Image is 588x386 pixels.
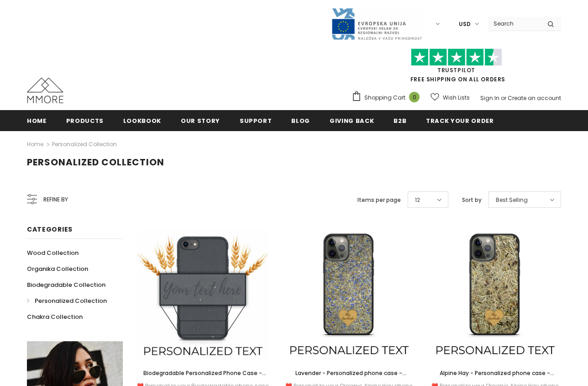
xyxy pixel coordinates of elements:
[501,94,506,102] span: or
[123,110,161,131] a: Lookbook
[330,110,374,131] a: Giving back
[352,53,561,83] span: FREE SHIPPING ON ALL ORDERS
[352,91,424,105] a: Shopping Cart 0
[459,20,471,29] span: USD
[291,110,310,131] a: Blog
[429,368,561,378] a: Alpine Hay - Personalized phone case - Personalized gift
[43,195,68,205] span: Refine by
[240,116,272,125] span: support
[27,261,88,277] a: Organika Collection
[394,116,406,125] span: B2B
[443,93,470,102] span: Wish Lists
[27,245,79,261] a: Wood Collection
[27,277,105,293] a: Biodegradable Collection
[415,196,420,205] span: 12
[27,110,47,131] a: Home
[426,110,493,131] a: Track your order
[27,225,73,234] span: Categories
[27,116,47,125] span: Home
[27,312,83,321] span: Chakra Collection
[27,249,79,257] span: Wood Collection
[409,92,420,102] span: 0
[35,296,107,305] span: Personalized Collection
[411,48,502,66] img: Trust Pilot Stars
[488,17,541,30] input: Search Site
[283,368,415,378] a: Lavender - Personalized phone case - Personalized gift
[27,156,164,169] span: Personalized Collection
[364,93,405,102] span: Shopping Cart
[27,309,83,325] a: Chakra Collection
[291,116,310,125] span: Blog
[181,110,220,131] a: Our Story
[508,94,561,102] a: Create an account
[330,116,374,125] span: Giving back
[52,140,117,148] a: Personalized Collection
[27,78,63,103] img: MMORE Cases
[240,110,272,131] a: support
[331,7,422,41] img: Javni Razpis
[437,66,475,74] a: Trustpilot
[357,196,401,205] label: Items per page
[394,110,406,131] a: B2B
[27,264,88,273] span: Organika Collection
[136,368,269,378] a: Biodegradable Personalized Phone Case - Black
[66,110,104,131] a: Products
[181,116,220,125] span: Our Story
[480,94,499,102] a: Sign In
[27,280,105,289] span: Biodegradable Collection
[430,90,470,106] a: Wish Lists
[426,116,493,125] span: Track your order
[123,116,161,125] span: Lookbook
[331,20,422,27] a: Javni Razpis
[66,116,104,125] span: Products
[462,196,482,205] label: Sort by
[27,139,43,150] a: Home
[496,196,528,205] span: Best Selling
[27,293,107,309] a: Personalized Collection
